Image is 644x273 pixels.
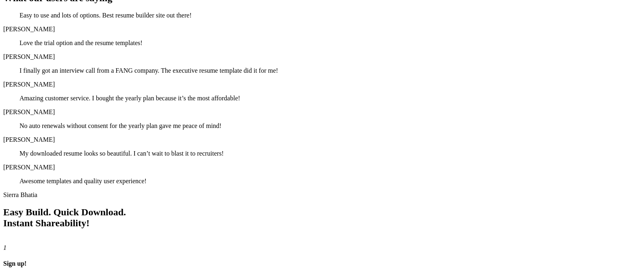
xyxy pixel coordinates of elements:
[3,244,7,251] i: 1
[3,81,641,88] p: [PERSON_NAME]
[3,108,641,116] p: [PERSON_NAME]
[20,39,624,47] blockquote: Love the trial option and the resume templates!
[3,207,641,229] h2: Easy Build. Quick Download. Instant Shareability!
[20,95,624,102] blockquote: Amazing customer service. I bought the yearly plan because it’s the most affordable!
[3,136,641,143] p: [PERSON_NAME]
[20,122,624,130] blockquote: No auto renewals without consent for the yearly plan gave me peace of mind!
[3,26,641,33] p: [PERSON_NAME]
[20,178,624,185] blockquote: Awesome templates and quality user experience!
[3,53,641,61] p: [PERSON_NAME]
[3,191,641,199] p: Sierra Bhatia
[3,260,641,267] h4: Sign up!
[3,164,641,171] p: [PERSON_NAME]
[20,150,624,157] blockquote: My downloaded resume looks so beautiful. I can’t wait to blast it to recruiters!
[20,67,624,74] blockquote: I finally got an interview call from a FANG company. The executive resume template did it for me!
[20,12,624,19] blockquote: Easy to use and lots of options. Best resume builder site out there!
